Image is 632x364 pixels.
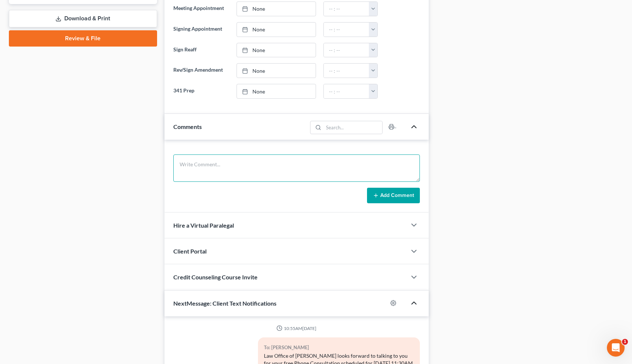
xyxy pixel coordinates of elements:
[170,63,233,78] label: Rev/Sign Amendment
[324,84,369,98] input: -- : --
[367,188,420,203] button: Add Comment
[9,30,157,47] a: Review & File
[237,84,315,98] a: None
[324,43,369,57] input: -- : --
[170,22,233,37] label: Signing Appointment
[173,325,420,331] div: 10:55AM[DATE]
[170,1,233,16] label: Meeting Appointment
[622,339,628,345] span: 1
[324,121,383,134] input: Search...
[237,23,315,37] a: None
[237,43,315,57] a: None
[170,43,233,58] label: Sign Reaff
[324,64,369,78] input: -- : --
[9,10,157,27] a: Download & Print
[173,273,258,280] span: Credit Counseling Course Invite
[607,339,625,357] iframe: Intercom live chat
[170,84,233,99] label: 341 Prep
[324,2,369,16] input: -- : --
[324,23,369,37] input: -- : --
[173,248,207,255] span: Client Portal
[173,222,234,229] span: Hire a Virtual Paralegal
[173,300,276,307] span: NextMessage: Client Text Notifications
[237,64,315,78] a: None
[237,2,315,16] a: None
[264,343,414,352] div: To: [PERSON_NAME]
[173,123,202,130] span: Comments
